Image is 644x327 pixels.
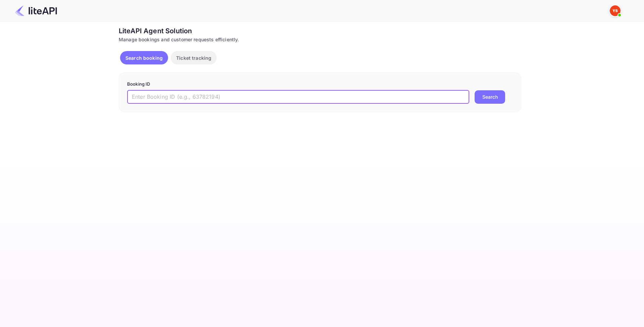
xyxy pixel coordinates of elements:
img: Yandex Support [610,5,621,16]
button: Search [475,90,505,104]
div: Manage bookings and customer requests efficiently. [119,36,521,43]
p: Booking ID [127,81,513,88]
div: LiteAPI Agent Solution [119,26,521,36]
p: Search booking [125,54,163,61]
input: Enter Booking ID (e.g., 63782194) [127,90,469,104]
img: LiteAPI Logo [15,5,57,16]
p: Ticket tracking [176,54,211,61]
